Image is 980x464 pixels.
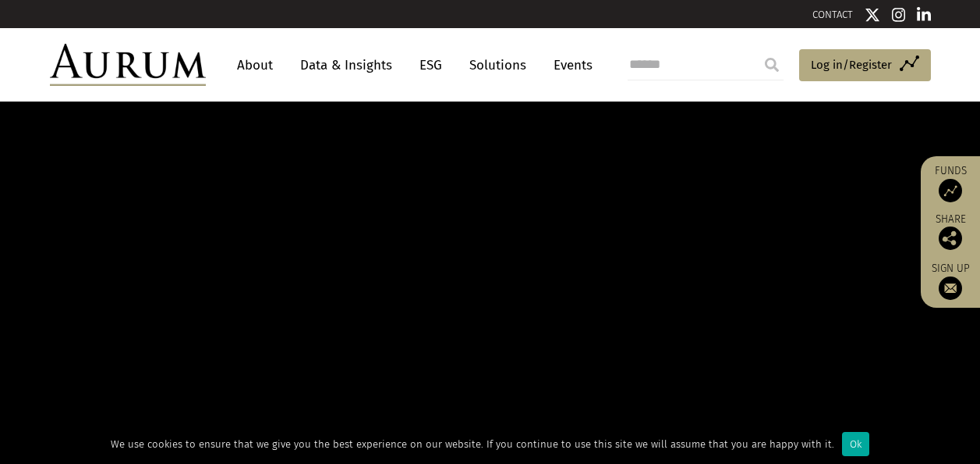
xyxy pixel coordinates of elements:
[546,51,593,80] a: Events
[462,51,534,80] a: Solutions
[929,164,972,202] a: Funds
[812,9,853,20] a: CONTACT
[799,49,931,82] a: Log in/Register
[756,49,787,80] input: Submit
[229,51,281,80] a: About
[842,432,869,456] div: Ok
[50,44,206,86] img: Aurum
[939,277,962,300] img: Sign up to our newsletter
[939,179,962,202] img: Access Funds
[917,7,931,23] img: Linkedin icon
[892,7,906,23] img: Instagram icon
[292,51,400,80] a: Data & Insights
[811,55,892,74] span: Log in/Register
[865,7,880,23] img: Twitter icon
[939,227,962,250] img: Share this post
[929,214,972,250] div: Share
[929,262,972,300] a: Sign up
[412,51,450,80] a: ESG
